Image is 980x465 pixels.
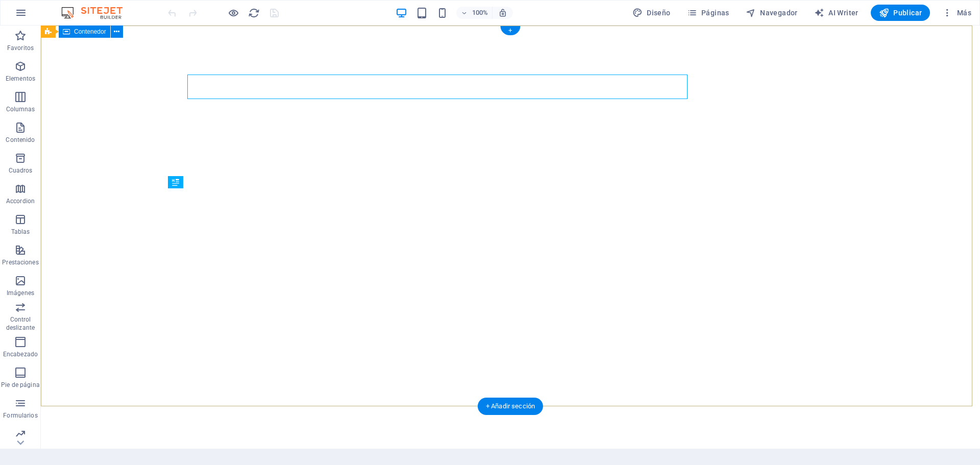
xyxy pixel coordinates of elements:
p: Imágenes [7,289,34,297]
button: Publicar [871,5,930,21]
button: AI Writer [810,5,863,21]
span: Contenedor [74,29,106,35]
p: Cuadros [9,166,33,175]
img: Editor Logo [59,7,135,19]
span: Diseño [632,8,671,18]
p: Pie de página [1,381,39,389]
p: Elementos [6,75,35,83]
button: Navegador [742,5,802,21]
i: Al redimensionar, ajustar el nivel de zoom automáticamente para ajustarse al dispositivo elegido. [498,8,507,17]
button: Páginas [683,5,733,21]
span: Páginas [687,8,729,18]
i: Volver a cargar página [248,7,260,19]
div: + [500,26,520,35]
p: Prestaciones [2,258,38,266]
p: Accordion [6,197,35,205]
button: Más [938,5,975,21]
p: Tablas [11,228,30,236]
button: reload [248,7,260,19]
p: Columnas [6,105,35,113]
span: Publicar [879,8,922,18]
div: + Añadir sección [478,398,543,415]
p: Favoritos [7,44,34,52]
p: Contenido [6,136,35,144]
button: Haz clic para salir del modo de previsualización y seguir editando [227,7,239,19]
button: 100% [456,7,493,19]
span: Más [942,8,971,18]
span: Navegador [746,8,798,18]
p: Formularios [3,411,37,420]
p: Encabezado [3,350,38,358]
button: Diseño [628,5,675,21]
div: Diseño (Ctrl+Alt+Y) [628,5,675,21]
span: AI Writer [814,8,859,18]
h6: 100% [472,7,488,19]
